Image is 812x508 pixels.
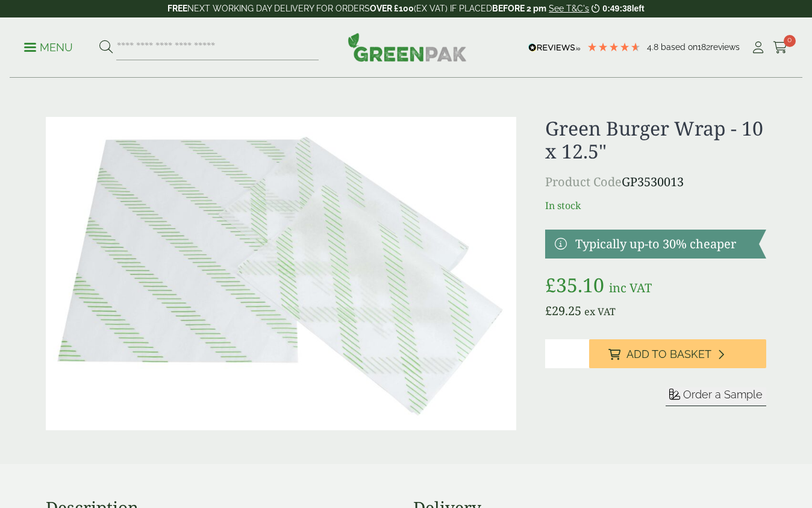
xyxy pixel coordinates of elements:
[666,387,766,406] button: Order a Sample
[587,42,641,52] div: 4.79 Stars
[167,4,187,13] strong: FREE
[545,303,581,319] bdi: 29.25
[545,117,766,163] h1: Green Burger Wrap - 10 x 12.5"
[370,4,414,13] strong: OVER £100
[683,388,763,401] span: Order a Sample
[549,4,589,13] a: See T&C's
[545,272,556,298] span: £
[589,339,766,368] button: Add to Basket
[647,42,661,52] span: 4.8
[545,303,552,319] span: £
[545,272,604,298] bdi: 35.10
[24,40,73,52] a: Menu
[626,348,711,361] span: Add to Basket
[584,305,616,318] span: ex VAT
[348,33,467,61] img: GreenPak Supplies
[545,198,766,213] p: In stock
[528,43,581,52] img: REVIEWS.io
[773,42,788,54] i: Cart
[661,42,698,52] span: Based on
[632,4,645,13] span: left
[751,42,766,54] i: My Account
[545,173,766,191] p: GP3530013
[784,35,796,47] span: 0
[710,42,740,52] span: reviews
[24,40,73,55] p: Menu
[545,174,622,190] span: Product Code
[602,4,631,13] span: 0:49:38
[492,4,546,13] strong: BEFORE 2 pm
[773,39,788,57] a: 0
[698,42,710,52] span: 182
[46,117,516,430] img: Large Green Wrap
[609,280,652,296] span: inc VAT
